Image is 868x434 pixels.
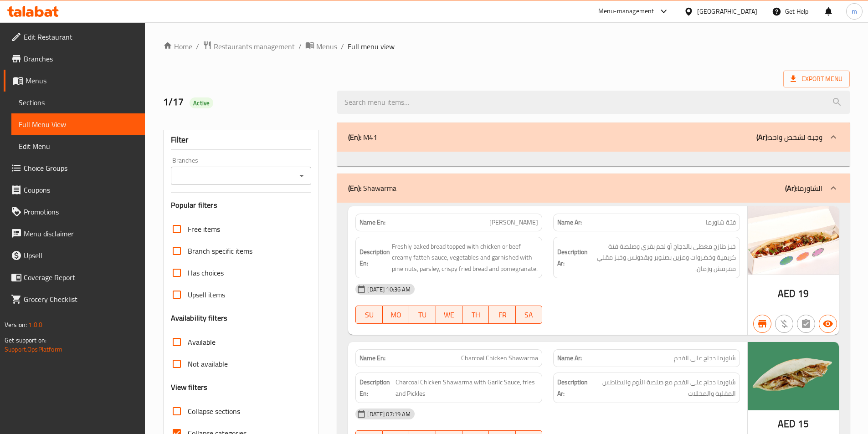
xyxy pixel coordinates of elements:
button: Branch specific item [753,315,771,333]
span: [DATE] 10:36 AM [364,285,414,294]
span: Freshly baked bread topped with chicken or beef creamy fatteh sauce, vegetables and garnished wit... [392,241,538,275]
div: Filter [171,130,312,150]
span: Get support on: [5,334,46,346]
span: TU [413,308,432,322]
span: AED [778,285,796,302]
span: Export Menu [791,73,842,85]
span: Charcoal Chicken Shawarma [461,353,538,363]
a: Edit Menu [11,135,145,157]
a: Menus [305,41,337,52]
input: search [337,91,850,114]
span: Menu disclaimer [24,228,138,239]
span: Active [190,99,213,107]
li: / [298,41,302,52]
span: [DATE] 07:19 AM [364,410,414,419]
span: Full menu view [348,41,395,52]
h3: Popular filters [171,200,312,210]
a: Coupons [4,179,145,201]
span: Collapse sections [188,406,240,417]
li: / [341,41,344,52]
b: (Ar): [756,130,769,144]
strong: Name En: [360,218,385,227]
strong: Name Ar: [557,353,582,363]
span: Upsell [24,250,138,261]
a: Branches [4,48,145,70]
strong: Description En: [360,246,390,269]
span: Menus [26,75,138,86]
a: Edit Restaurant [4,26,145,48]
a: Menu disclaimer [4,223,145,245]
button: SA [516,306,542,324]
span: شاورما دجاج على الفحم مع صلصة الثوم والبطاطس المقلية والمخللات [591,377,736,399]
span: Edit Restaurant [24,31,138,42]
span: Not available [188,358,228,369]
span: Coverage Report [24,272,138,283]
span: m [852,6,857,16]
div: [GEOGRAPHIC_DATA] [697,6,757,16]
span: TH [466,308,485,322]
h3: View filters [171,382,208,393]
li: / [196,41,199,52]
a: Full Menu View [11,113,145,135]
a: Promotions [4,201,145,223]
span: Grocery Checklist [24,294,138,305]
button: Purchased item [775,315,793,333]
button: FR [489,306,515,324]
h2: 1/17 [163,95,327,109]
p: Shawarma [348,183,396,194]
span: 1.0.0 [28,319,42,331]
span: Edit Menu [19,141,138,152]
span: 15 [798,415,809,433]
span: Promotions [24,206,138,217]
div: Active [190,97,213,108]
span: Upsell items [188,289,225,300]
a: Upsell [4,245,145,266]
img: Chicken_Shawarma638701897816055245.jpg [748,342,839,410]
button: TU [409,306,436,324]
span: SU [360,308,379,322]
span: SA [519,308,539,322]
a: Choice Groups [4,157,145,179]
strong: Description En: [360,377,393,399]
span: فتة شاورما [706,218,736,227]
span: Menus [316,41,337,52]
p: M41 [348,132,377,143]
p: وجبة لشخص واحد [756,132,822,143]
button: Not has choices [797,315,815,333]
span: 19 [798,285,809,302]
a: Sections [11,92,145,113]
b: (Ar): [785,181,797,195]
a: Home [163,41,192,52]
span: MO [386,308,406,322]
div: Menu-management [598,6,654,17]
span: شاورما دجاج على الفحم [674,353,736,363]
b: (En): [348,130,361,144]
span: Available [188,337,216,347]
span: WE [440,308,459,322]
span: Restaurants management [214,41,295,52]
div: (En): Shawarma(Ar):الشاورما [337,174,850,203]
button: Open [295,169,308,182]
span: Full Menu View [19,119,138,130]
a: Coverage Report [4,266,145,288]
nav: breadcrumb [163,41,850,52]
button: MO [383,306,409,324]
button: WE [436,306,462,324]
img: mmw_638936157797745639 [748,206,839,275]
span: [PERSON_NAME] [489,218,538,227]
div: (En): M41(Ar):وجبة لشخص واحد [337,152,850,166]
strong: Name En: [360,353,385,363]
b: (En): [348,181,361,195]
span: Coupons [24,184,138,195]
span: Charcoal Chicken Shawarma with Garlic Sauce, fries and Pickles [395,377,538,399]
a: Support.OpsPlatform [5,343,62,355]
span: Choice Groups [24,163,138,174]
strong: Name Ar: [557,218,582,227]
strong: Description Ar: [557,246,588,269]
button: SU [355,306,382,324]
span: Export Menu [783,71,850,87]
a: Grocery Checklist [4,288,145,310]
span: FR [493,308,512,322]
h3: Availability filters [171,313,228,323]
span: AED [778,415,796,433]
